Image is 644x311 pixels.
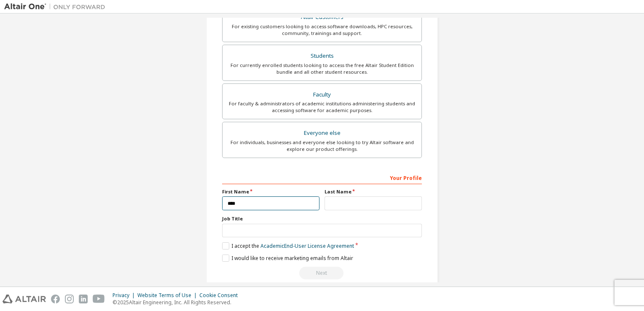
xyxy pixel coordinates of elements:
img: youtube.svg [93,295,105,303]
label: Last Name [325,188,422,195]
img: instagram.svg [65,295,74,303]
div: For individuals, businesses and everyone else looking to try Altair software and explore our prod... [228,139,416,153]
label: I accept the [222,242,354,249]
div: Students [228,50,416,62]
img: linkedin.svg [79,295,88,303]
img: Altair One [4,3,110,11]
a: Academic End-User License Agreement [260,242,354,249]
div: Read and acccept EULA to continue [222,267,422,279]
div: Privacy [113,292,137,299]
div: Website Terms of Use [137,292,199,299]
div: Faculty [228,89,416,101]
p: © 2025 Altair Engineering, Inc. All Rights Reserved. [113,299,243,306]
label: I would like to receive marketing emails from Altair [222,255,353,262]
div: For existing customers looking to access software downloads, HPC resources, community, trainings ... [228,23,416,37]
img: altair_logo.svg [3,295,46,303]
div: For currently enrolled students looking to access the free Altair Student Edition bundle and all ... [228,62,416,75]
label: Job Title [222,215,422,222]
img: facebook.svg [51,295,60,303]
div: For faculty & administrators of academic institutions administering students and accessing softwa... [228,100,416,114]
div: Everyone else [228,127,416,139]
label: First Name [222,188,319,195]
div: Your Profile [222,171,422,184]
div: Cookie Consent [199,292,243,299]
